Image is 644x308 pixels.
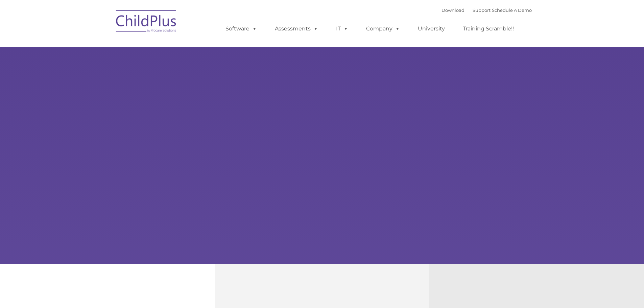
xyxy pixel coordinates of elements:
[329,22,355,35] a: IT
[442,7,464,13] a: Download
[411,22,452,35] a: University
[268,22,325,35] a: Assessments
[473,7,491,13] a: Support
[359,22,407,35] a: Company
[113,5,180,39] img: ChildPlus by Procare Solutions
[219,22,264,35] a: Software
[492,7,532,13] a: Schedule A Demo
[442,7,532,13] font: |
[456,22,521,35] a: Training Scramble!!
